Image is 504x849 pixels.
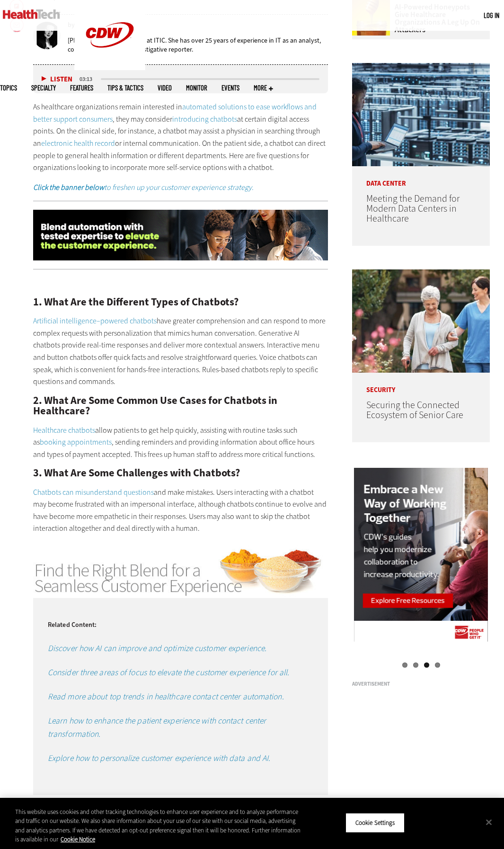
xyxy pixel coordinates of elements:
img: Home [3,9,60,19]
p: Data Center [352,166,490,187]
a: introducing chatbots [172,114,237,124]
a: Learn how to enhance the patient experience with contact center transformation. [48,715,266,740]
a: Video [158,84,172,91]
a: 1 [402,662,407,668]
a: 3 [424,662,429,668]
a: CDW [74,63,145,72]
a: 2 [413,662,418,668]
a: automated solutions to ease workflows and better support consumers [33,102,317,124]
button: Cookie Settings [345,813,405,833]
a: Healthcare chatbots [33,425,95,435]
a: Discover how AI can improve and optimize customer experience. [48,643,266,654]
img: customer experience TOC header [33,542,328,597]
img: modern collaboration right rail [354,468,488,643]
button: Close [478,812,499,832]
p: As healthcare organizations remain interested in , they may consider at certain digital access po... [33,101,328,174]
a: Events [221,84,239,91]
a: Features [70,84,93,91]
a: Chatbots can misunderstand questions [33,487,154,497]
div: User menu [484,10,499,20]
a: Tips & Tactics [107,84,143,91]
a: Log in [484,11,499,19]
a: Read more about top trends in healthcare contact center automation. [48,691,284,702]
a: 4 [435,662,440,668]
h2: 3. What Are Some Challenges with Chatbots? [33,468,328,478]
h3: Advertisement [352,681,490,687]
a: MonITor [186,84,207,91]
h2: 2. What Are Some Common Use Cases for Chatbots in Healthcare? [33,395,328,417]
a: Meeting the Demand for Modern Data Centers in Healthcare [366,192,460,225]
span: Specialty [31,84,56,91]
a: Explore how to personalize customer experience with data and AI. [48,752,270,764]
a: Securing the Connected Ecosystem of Senior Care [366,399,463,421]
p: have greater comprehension and can respond to more complex requests with personalization that mim... [33,315,328,388]
a: Artificial intelligence–powered chatbots [33,316,157,326]
strong: Click the banner below [33,182,104,192]
p: Security [352,373,490,393]
h2: 1. What Are the Different Types of Chatbots? [33,297,328,307]
img: nurse walks with senior woman through a garden [352,269,490,373]
a: Click the banner belowto freshen up your customer experience strategy. [33,182,254,192]
span: More [254,84,273,91]
a: More information about your privacy [61,835,95,843]
img: xs_customerexperience_animated_Q324_clickblend_desktop [33,210,328,260]
div: This website uses cookies and other tracking technologies to enhance user experience and to analy... [15,807,302,844]
strong: Related Content: [48,620,97,629]
em: to freshen up your customer experience strategy. [33,182,254,192]
p: allow patients to get help quickly, assisting with routine tasks such as , sending reminders and ... [33,424,328,461]
a: Consider three areas of focus to elevate the customer experience for all. [48,667,289,678]
img: engineer with laptop overlooking data center [352,63,490,166]
iframe: advertisement [352,691,494,809]
a: booking appointments [40,437,112,447]
a: electronic health record [41,138,115,148]
p: and make mistakes. Users interacting with a chatbot may become frustrated with an impersonal inte... [33,486,328,535]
